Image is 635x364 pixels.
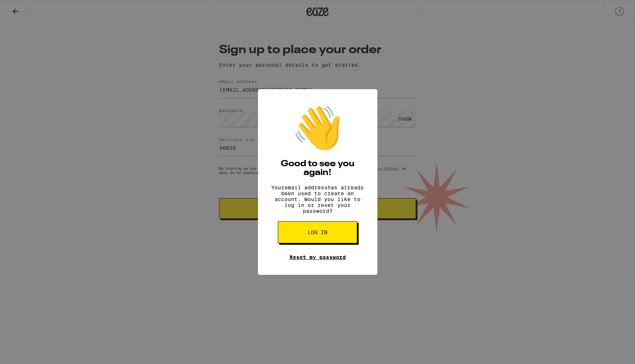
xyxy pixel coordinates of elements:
[290,254,346,260] a: Reset my password
[4,5,53,11] span: Hi. Need any help?
[278,221,357,243] button: Log in
[269,185,366,214] p: Your email address has already been used to create an account. Would you like to log in or reset ...
[269,160,366,177] h2: Good to see you again!
[292,104,343,152] div: 👋
[308,230,327,235] span: Log in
